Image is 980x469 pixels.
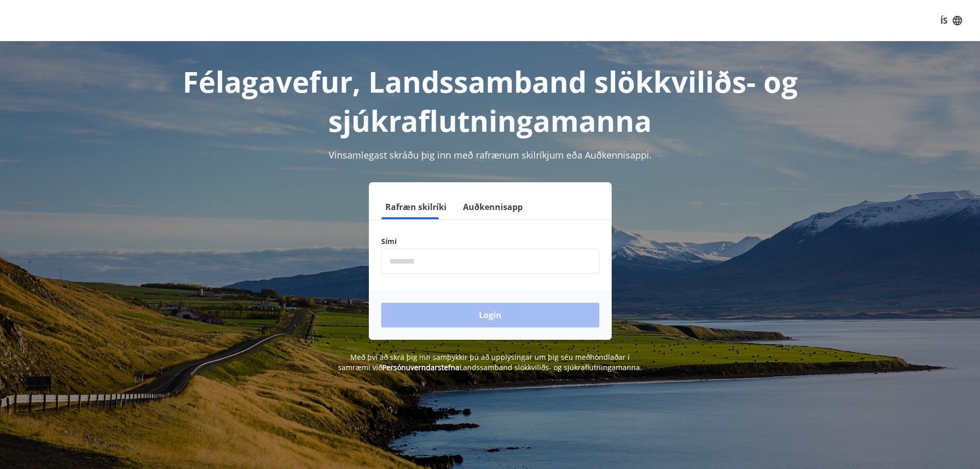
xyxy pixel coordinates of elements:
[459,195,527,219] button: Auðkennisapp
[381,195,451,219] button: Rafræn skilríki
[132,62,848,140] h1: Félagavefur, Landssamband slökkviliðs- og sjúkraflutningamanna
[382,362,459,372] a: Persónuverndarstefna
[381,236,599,247] label: Sími
[329,149,652,161] span: Vinsamlegast skráðu þig inn með rafrænum skilríkjum eða Auðkennisappi.
[338,352,642,372] span: Með því að skrá þig inn samþykkir þú að upplýsingar um þig séu meðhöndlaðar í samræmi við Landssa...
[935,11,968,30] button: ÍS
